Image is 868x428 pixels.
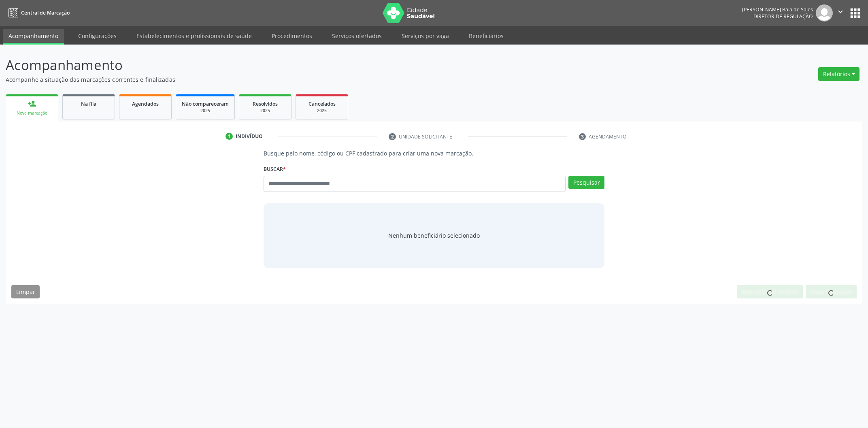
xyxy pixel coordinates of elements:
div: 2025 [302,108,342,114]
div: 1 [226,133,233,140]
a: Serviços por vaga [396,29,455,43]
div: Indivíduo [236,133,263,140]
span: Nenhum beneficiário selecionado [388,231,480,240]
a: Serviços ofertados [326,29,387,43]
span: Diretor de regulação [753,13,813,20]
i:  [836,7,845,16]
div: Nova marcação [11,110,53,116]
span: Não compareceram [182,100,229,107]
button: apps [848,6,862,20]
span: Central de Marcação [21,9,70,16]
button:  [833,4,848,21]
button: Limpar [11,285,40,299]
img: img [816,4,833,21]
button: Pesquisar [568,176,604,190]
div: 2025 [182,108,229,114]
p: Acompanhamento [6,55,605,75]
a: Procedimentos [266,29,318,43]
p: Busque pelo nome, código ou CPF cadastrado para criar uma nova marcação. [264,149,604,158]
a: Configurações [72,29,122,43]
span: Agendados [132,100,159,107]
label: Buscar [264,163,286,176]
a: Central de Marcação [6,6,70,19]
div: 2025 [245,108,285,114]
button: Relatórios [818,67,859,81]
a: Estabelecimentos e profissionais de saúde [131,29,257,43]
span: Na fila [81,100,96,107]
p: Acompanhe a situação das marcações correntes e finalizadas [6,75,605,84]
div: [PERSON_NAME] Baia de Sales [742,6,813,13]
div: person_add [28,99,36,108]
span: Resolvidos [253,100,278,107]
a: Acompanhamento [3,29,64,45]
span: Cancelados [308,100,336,107]
a: Beneficiários [463,29,509,43]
